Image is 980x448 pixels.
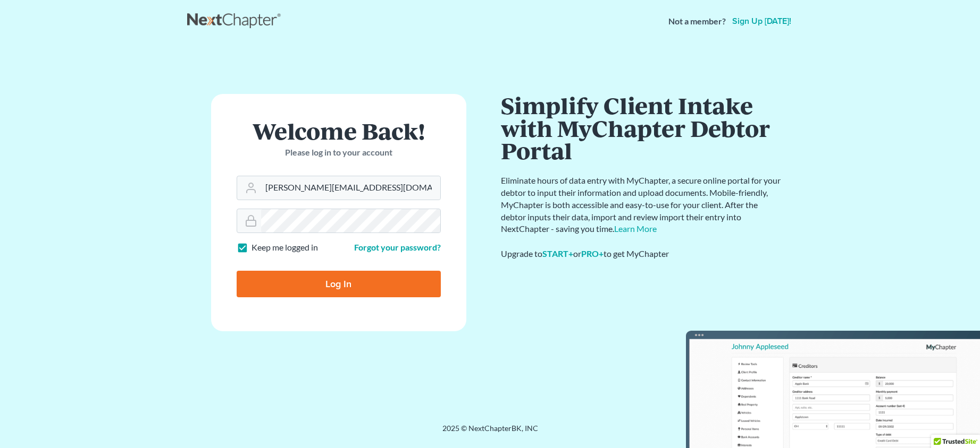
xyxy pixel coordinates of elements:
[542,248,573,259] a: START+
[354,242,441,252] a: Forgot your password?
[261,176,440,200] input: Email Address
[501,175,783,235] p: Eliminate hours of data entry with MyChapter, a secure online portal for your debtor to input the...
[614,223,657,234] a: Learn More
[668,15,726,28] strong: Not a member?
[187,423,793,442] div: 2025 © NextChapterBK, INC
[730,17,793,25] a: Sign up [DATE]!
[501,248,783,260] div: Upgrade to or to get MyChapter
[252,242,318,254] label: Keep me logged in
[581,248,604,259] a: PRO+
[237,119,441,142] h1: Welcome Back!
[501,94,783,162] h1: Simplify Client Intake with MyChapter Debtor Portal
[237,271,441,297] input: Log In
[237,147,441,159] p: Please log in to your account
